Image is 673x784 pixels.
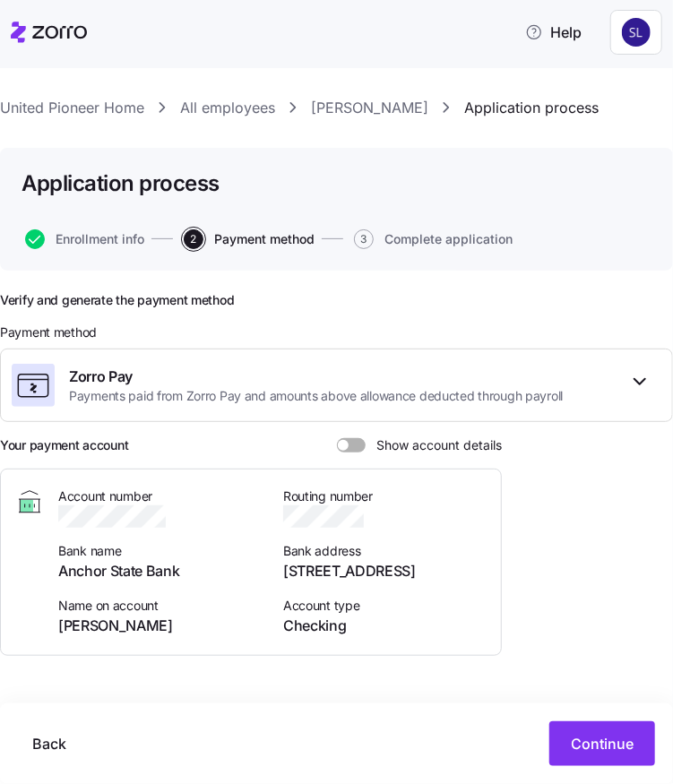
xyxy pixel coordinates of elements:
[354,229,374,249] span: 3
[18,721,81,766] button: Back
[384,233,513,246] span: Complete application
[58,542,262,560] span: Bank name
[58,487,262,505] span: Account number
[366,438,502,452] span: Show account details
[549,721,655,766] button: Continue
[180,97,275,119] a: All employees
[58,597,262,615] span: Name on account
[214,233,315,246] span: Payment method
[464,97,599,119] a: Application process
[354,229,513,249] button: 3Complete application
[69,366,563,388] span: Zorro Pay
[311,97,428,119] a: [PERSON_NAME]
[180,229,315,249] a: 2Payment method
[525,22,582,43] span: Help
[511,14,596,50] button: Help
[58,615,262,637] span: [PERSON_NAME]
[184,229,203,249] span: 2
[283,542,487,560] span: Bank address
[22,229,144,249] a: Enrollment info
[58,560,262,582] span: Anchor State Bank
[283,487,487,505] span: Routing number
[22,169,220,197] h1: Application process
[283,560,487,582] span: [STREET_ADDRESS]
[184,229,315,249] button: 2Payment method
[622,18,651,47] img: 9541d6806b9e2684641ca7bfe3afc45a
[283,597,487,615] span: Account type
[25,229,144,249] button: Enrollment info
[32,733,66,754] span: Back
[69,387,563,405] span: Payments paid from Zorro Pay and amounts above allowance deducted through payroll
[571,733,634,754] span: Continue
[283,615,487,637] span: Checking
[350,229,513,249] a: 3Complete application
[56,233,144,246] span: Enrollment info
